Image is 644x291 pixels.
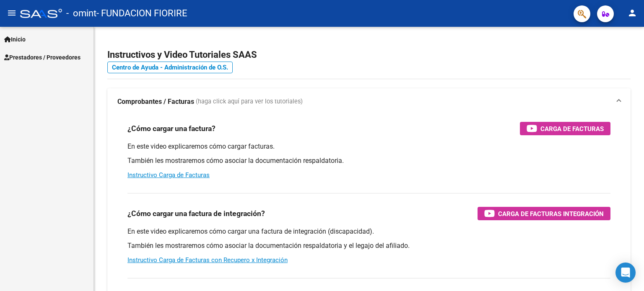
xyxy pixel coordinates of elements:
[520,122,610,135] button: Carga de Facturas
[127,241,610,250] p: También les mostraremos cómo asociar la documentación respaldatoria y el legajo del afiliado.
[7,8,17,18] mat-icon: menu
[107,88,631,115] mat-expansion-panel-header: Comprobantes / Facturas (haga click aquí para ver los tutoriales)
[127,256,288,264] a: Instructivo Carga de Facturas con Recupero x Integración
[96,4,187,23] span: - FUNDACION FIORIRE
[478,207,610,220] button: Carga de Facturas Integración
[127,208,265,219] h3: ¿Cómo cargar una factura de integración?
[627,8,637,18] mat-icon: person
[117,97,194,106] strong: Comprobantes / Facturas
[127,227,610,236] p: En este video explicaremos cómo cargar una factura de integración (discapacidad).
[127,156,610,165] p: También les mostraremos cómo asociar la documentación respaldatoria.
[107,62,233,73] a: Centro de Ayuda - Administración de O.S.
[127,142,610,151] p: En este video explicaremos cómo cargar facturas.
[540,124,604,134] span: Carga de Facturas
[196,97,303,106] span: (haga click aquí para ver los tutoriales)
[4,35,26,44] span: Inicio
[107,47,631,63] h2: Instructivos y Video Tutoriales SAAS
[615,263,636,283] div: Open Intercom Messenger
[4,53,80,62] span: Prestadores / Proveedores
[66,4,96,23] span: - omint
[127,171,210,179] a: Instructivo Carga de Facturas
[498,209,604,219] span: Carga de Facturas Integración
[127,123,216,134] h3: ¿Cómo cargar una factura?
